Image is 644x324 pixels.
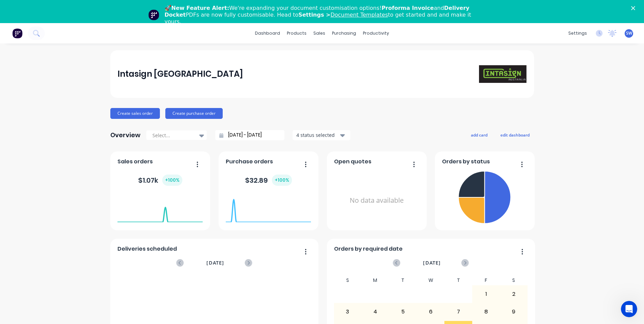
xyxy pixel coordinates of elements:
div: F [472,275,500,285]
span: Sales orders [117,158,153,166]
span: [DATE] [206,259,224,267]
div: 9 [500,303,527,320]
div: T [444,275,472,285]
button: 4 status selected [293,130,350,140]
div: + 100 % [162,175,182,186]
div: + 100 % [272,175,292,186]
b: Proforma Invoice [382,5,434,11]
div: productivity [360,28,392,38]
div: 8 [473,303,500,320]
b: New Feature Alert: [171,5,229,11]
div: Overview [110,128,141,142]
div: M [362,275,389,285]
div: sales [310,28,329,38]
div: Close [631,6,638,10]
div: 🚀 We're expanding your document customisation options! and PDFs are now fully customisable. Head ... [165,5,485,25]
div: T [389,275,417,285]
a: Document Templates [330,12,388,18]
span: Open quotes [334,158,371,166]
span: Orders by status [442,158,490,166]
button: edit dashboard [496,130,534,139]
span: SW [626,30,632,36]
img: Intasign Australia [479,65,527,83]
div: purchasing [329,28,360,38]
div: W [417,275,445,285]
div: products [283,28,310,38]
b: Settings > [298,12,388,18]
iframe: Intercom live chat [621,301,637,317]
div: No data available [334,168,419,233]
img: Profile image for Team [148,10,159,20]
div: $ 32.89 [245,175,292,186]
button: Create sales order [110,108,160,119]
div: S [500,275,528,285]
button: Create purchase order [165,108,223,119]
div: 5 [389,303,417,320]
div: 6 [417,303,444,320]
span: [DATE] [423,259,441,267]
b: Delivery Docket [165,5,470,18]
div: 4 [362,303,389,320]
span: Purchase orders [226,158,273,166]
span: Orders by required date [334,245,403,253]
a: dashboard [252,28,283,38]
div: 4 status selected [296,131,339,139]
img: Factory [12,28,22,38]
button: add card [466,130,492,139]
div: Intasign [GEOGRAPHIC_DATA] [117,67,243,81]
div: $ 1.07k [138,175,182,186]
div: 7 [445,303,472,320]
div: 2 [500,286,527,303]
div: 3 [334,303,361,320]
div: S [334,275,362,285]
div: settings [565,28,590,38]
div: 1 [473,286,500,303]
